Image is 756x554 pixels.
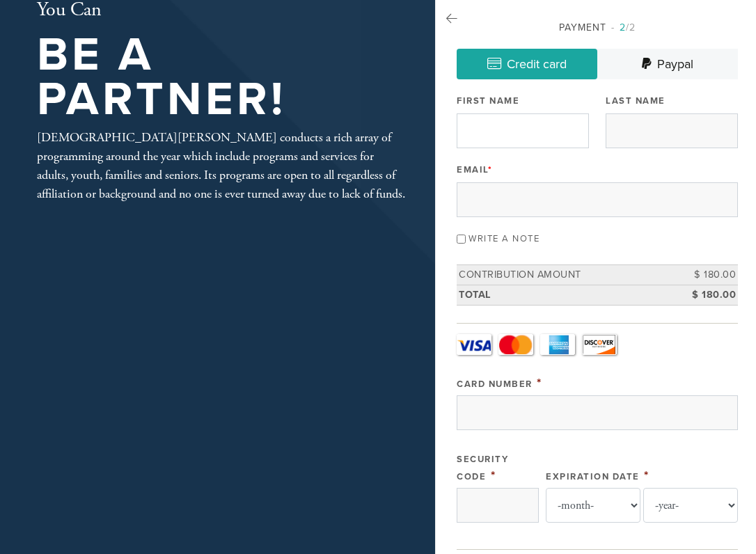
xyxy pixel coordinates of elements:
a: Paypal [597,49,738,79]
td: $ 180.00 [675,285,738,305]
label: First Name [457,95,519,107]
span: This field is required. [488,164,493,175]
label: Expiration Date [546,471,640,482]
a: Discover [582,334,617,355]
span: This field is required. [644,468,649,483]
label: Security Code [457,454,508,482]
span: This field is required. [537,375,542,390]
select: Expiration Date year [643,488,738,523]
span: This field is required. [491,468,496,483]
label: Email [457,164,492,176]
a: Amex [540,334,575,355]
a: MasterCard [498,334,533,355]
td: $ 180.00 [675,265,738,285]
div: [DEMOGRAPHIC_DATA][PERSON_NAME] conducts a rich array of programming around the year which includ... [37,128,406,203]
select: Expiration Date month [546,488,640,523]
td: Contribution Amount [457,265,675,285]
label: Card Number [457,379,533,390]
span: 2 [620,22,626,33]
span: /2 [611,22,636,33]
label: Last Name [606,95,666,107]
h1: Be A Partner! [37,33,406,122]
div: Payment [457,20,738,35]
a: Visa [457,334,491,355]
a: Credit card [457,49,597,79]
td: Total [457,285,675,305]
label: Write a note [468,233,540,244]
